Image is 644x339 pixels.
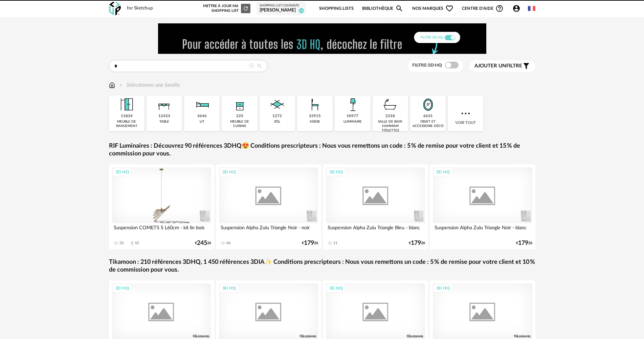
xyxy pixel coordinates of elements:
div: 225 [236,114,243,119]
img: FILTRE%20HQ%20NEW_V1%20(4).gif [158,23,486,54]
span: 179 [304,241,314,246]
a: RIF Luminaires : Découvrez 90 références 3DHQ😍 Conditions prescripteurs : Nous vous remettons un ... [109,142,535,158]
div: 3D HQ [219,284,239,293]
div: Mettre à jour ma Shopping List [202,4,250,13]
div: 3D HQ [112,284,132,293]
div: 3D HQ [326,284,346,293]
div: objet et accessoire déco [412,120,444,128]
span: Account Circle icon [512,4,520,13]
div: table [159,120,169,124]
span: 179 [518,241,528,246]
div: sol [274,120,280,124]
span: 26 [299,8,304,13]
div: assise [310,120,320,124]
img: more.7b13dc1.svg [460,107,472,120]
a: 3D HQ Suspension COMETS S L60cm - kit lin bois 33 Download icon 10 €24526 [109,164,215,249]
div: 33 [119,241,124,246]
div: 3D HQ [433,284,453,293]
img: Salle%20de%20bain.png [381,96,399,114]
div: 3D HQ [326,168,346,176]
img: Sol.png [268,96,286,114]
div: € 26 [302,241,318,246]
img: Luminaire.png [343,96,362,114]
div: 6631 [423,114,433,119]
div: Suspension Alpha Zulu Triangle Noir - noir [219,223,318,237]
div: 10977 [347,114,358,119]
div: meuble de rangement [111,120,142,128]
span: Download icon [130,241,135,246]
span: Nos marques [412,1,453,17]
img: Meuble%20de%20rangement.png [117,96,136,114]
div: lit [200,120,204,124]
img: Rangement.png [230,96,249,114]
button: Ajouter unfiltre Filter icon [469,60,535,72]
div: 10 [135,241,139,246]
div: 1272 [272,114,282,119]
div: Sélectionner une famille [118,81,180,89]
img: Literie.png [193,96,211,114]
div: Voir tout [448,96,483,131]
div: 46 [226,241,230,246]
span: 179 [411,241,421,246]
div: luminaire [343,120,362,124]
span: Help Circle Outline icon [495,4,504,13]
img: OXP [109,2,121,16]
div: 4646 [197,114,207,119]
a: 3D HQ Suspension Alpha Zulu Triangle Bleu - blanc 11 €17926 [323,164,428,249]
a: 3D HQ Suspension Alpha Zulu Triangle Noir - blanc €17926 [430,164,535,249]
div: for Sketchup [127,5,153,12]
span: Refresh icon [243,6,249,10]
span: Centre d'aideHelp Circle Outline icon [462,4,504,13]
span: filtre [474,63,522,69]
span: 245 [197,241,207,246]
div: Suspension COMETS S L60cm - kit lin bois [112,223,212,237]
span: Ajouter un [474,63,506,68]
img: Assise.png [306,96,324,114]
span: Heart Outline icon [445,4,453,13]
a: Shopping Lists [319,1,354,17]
div: Suspension Alpha Zulu Triangle Noir - blanc [433,223,532,237]
div: 3D HQ [433,168,453,176]
div: [PERSON_NAME] [260,7,303,14]
a: Tikamoon : 210 références 3DHQ, 1 450 références 3DIA✨ Conditions prescripteurs : Nous vous remet... [109,258,535,274]
img: svg+xml;base64,PHN2ZyB3aWR0aD0iMTYiIGhlaWdodD0iMTYiIHZpZXdCb3g9IjAgMCAxNiAxNiIgZmlsbD0ibm9uZSIgeG... [118,81,124,89]
div: 2318 [385,114,395,119]
span: Filter icon [522,62,530,70]
span: Filtre 3D HQ [412,63,442,68]
img: fr [528,5,535,12]
img: Table.png [155,96,173,114]
span: Magnify icon [395,4,403,13]
div: 3D HQ [112,168,132,176]
a: BibliothèqueMagnify icon [362,1,403,17]
a: 3D HQ Suspension Alpha Zulu Triangle Noir - noir 46 €17926 [216,164,321,249]
a: Shopping List courante [PERSON_NAME] 26 [260,4,303,14]
div: meuble de cuisine [224,120,255,128]
div: Suspension Alpha Zulu Triangle Bleu - blanc [326,223,425,237]
div: 12423 [158,114,170,119]
img: Miroir.png [419,96,437,114]
div: € 26 [195,241,211,246]
div: salle de bain hammam toilettes [375,120,406,133]
div: € 26 [409,241,425,246]
div: 11 [333,241,337,246]
img: svg+xml;base64,PHN2ZyB3aWR0aD0iMTYiIGhlaWdodD0iMTciIHZpZXdCb3g9IjAgMCAxNiAxNyIgZmlsbD0ibm9uZSIgeG... [109,81,115,89]
div: 3D HQ [219,168,239,176]
span: Account Circle icon [512,4,524,13]
div: € 26 [516,241,532,246]
div: Shopping List courante [260,4,303,8]
div: 11834 [121,114,133,119]
div: 33915 [309,114,321,119]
